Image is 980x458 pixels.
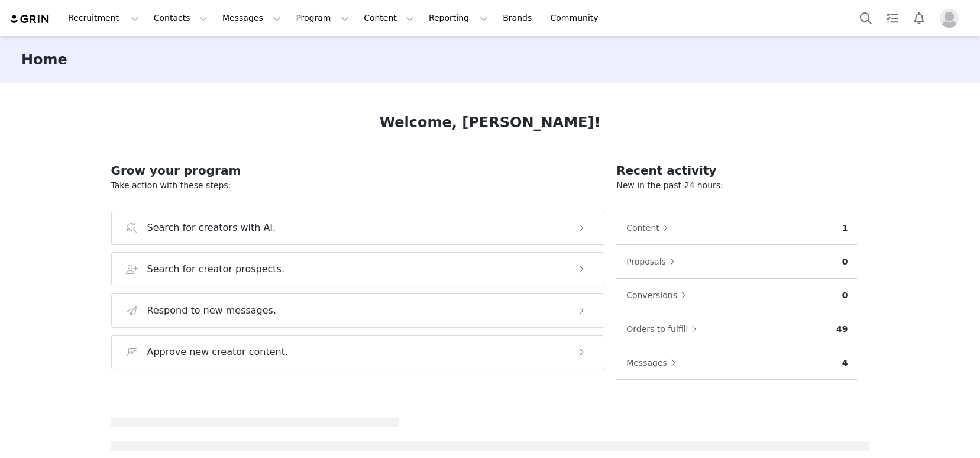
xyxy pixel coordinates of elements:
button: Profile [933,9,971,28]
button: Orders to fulfill [626,320,703,338]
h1: Welcome, [PERSON_NAME]! [380,112,601,133]
h3: Respond to new messages. [147,304,277,318]
h3: Search for creator prospects. [147,262,285,276]
button: Notifications [906,5,932,31]
button: Approve new creator content. [111,335,605,369]
button: Reporting [422,5,495,31]
button: Content [626,218,674,237]
p: 4 [842,357,848,369]
a: Tasks [879,5,905,31]
h2: Recent activity [616,162,857,179]
h3: Approve new creator content. [147,345,289,359]
button: Respond to new messages. [111,293,605,328]
h2: Grow your program [111,162,605,179]
p: 1 [842,222,848,234]
button: Contacts [147,5,215,31]
a: Community [544,5,611,31]
p: New in the past 24 hours: [616,179,857,192]
p: Take action with these steps: [111,179,605,192]
button: Messages [626,353,682,372]
p: 0 [842,256,848,268]
p: 0 [842,289,848,302]
button: Search for creator prospects. [111,252,605,286]
button: Search for creators with AI. [111,211,605,245]
button: Proposals [626,252,681,271]
p: 49 [836,323,848,336]
button: Search [853,5,879,31]
button: Recruitment [61,5,146,31]
img: placeholder-profile.jpg [940,9,959,28]
button: Content [357,5,421,31]
a: Brands [496,5,542,31]
button: Program [289,5,356,31]
h3: Search for creators with AI. [147,221,276,235]
button: Conversions [626,286,692,305]
img: grin logo [9,14,51,25]
h3: Home [21,49,67,70]
button: Messages [215,5,288,31]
